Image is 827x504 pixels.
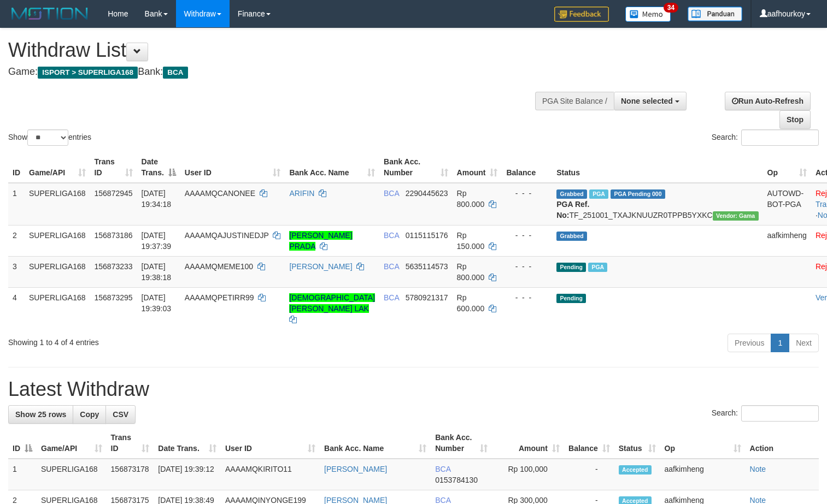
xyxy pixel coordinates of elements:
[95,231,133,240] span: 156873186
[95,293,133,302] span: 156873295
[90,152,137,183] th: Trans ID: activate to sort column ascending
[8,459,37,490] td: 1
[384,262,399,271] span: BCA
[625,7,671,22] img: Button%20Memo.svg
[8,405,73,424] a: Show 25 rows
[556,294,586,303] span: Pending
[589,189,608,199] span: Marked by aafchhiseyha
[741,405,819,422] input: Search:
[8,287,25,329] td: 4
[25,152,90,183] th: Game/API: activate to sort column ascending
[763,225,811,256] td: aafkimheng
[185,231,269,240] span: AAAAMQAJUSTINEDJP
[554,7,609,22] img: Feedback.jpg
[8,333,336,348] div: Showing 1 to 4 of 4 entries
[8,129,91,146] label: Show entries
[8,5,91,22] img: MOTION_logo.png
[8,67,541,78] h4: Game: Bank:
[406,189,448,198] span: Copy 2290445623 to clipboard
[384,293,399,302] span: BCA
[37,428,107,459] th: Game/API: activate to sort column ascending
[142,262,172,282] span: [DATE] 19:38:18
[289,293,375,313] a: [DEMOGRAPHIC_DATA][PERSON_NAME] LAK
[712,129,819,146] label: Search:
[750,465,766,473] a: Note
[741,129,819,146] input: Search:
[779,110,811,129] a: Stop
[435,476,478,484] span: Copy 0153784130 to clipboard
[113,410,128,419] span: CSV
[564,459,614,490] td: -
[289,231,352,251] a: [PERSON_NAME] PRADA
[8,152,25,183] th: ID
[163,67,187,79] span: BCA
[506,230,548,241] div: - - -
[406,293,448,302] span: Copy 5780921317 to clipboard
[25,256,90,287] td: SUPERLIGA168
[8,225,25,256] td: 2
[73,405,106,424] a: Copy
[789,334,819,352] a: Next
[185,293,254,302] span: AAAAMQPETIRR99
[142,189,172,209] span: [DATE] 19:34:18
[614,92,687,110] button: None selected
[221,459,320,490] td: AAAAMQKIRITO11
[457,189,485,209] span: Rp 800.000
[552,152,763,183] th: Status
[688,7,742,21] img: panduan.png
[25,287,90,329] td: SUPERLIGA168
[185,262,253,271] span: AAAAMQMEME100
[492,459,564,490] td: Rp 100,000
[556,189,587,199] span: Grabbed
[15,410,66,419] span: Show 25 rows
[453,152,502,183] th: Amount: activate to sort column ascending
[728,334,771,352] a: Previous
[180,152,285,183] th: User ID: activate to sort column ascending
[435,465,450,473] span: BCA
[621,97,673,105] span: None selected
[320,428,431,459] th: Bank Acc. Name: activate to sort column ascending
[614,428,660,459] th: Status: activate to sort column ascending
[556,263,586,272] span: Pending
[664,3,678,13] span: 34
[289,189,314,198] a: ARIFIN
[619,465,652,475] span: Accepted
[384,231,399,240] span: BCA
[25,183,90,226] td: SUPERLIGA168
[406,262,448,271] span: Copy 5635114573 to clipboard
[660,428,746,459] th: Op: activate to sort column ascending
[763,183,811,226] td: AUTOWD-BOT-PGA
[502,152,552,183] th: Balance
[506,292,548,303] div: - - -
[324,465,387,473] a: [PERSON_NAME]
[588,263,607,272] span: Marked by aafchhiseyha
[154,428,221,459] th: Date Trans.: activate to sort column ascending
[137,152,180,183] th: Date Trans.: activate to sort column descending
[37,459,107,490] td: SUPERLIGA168
[552,183,763,226] td: TF_251001_TXAJKNUUZR0TPPB5YXKC
[431,428,492,459] th: Bank Acc. Number: activate to sort column ascending
[457,262,485,282] span: Rp 800.000
[8,256,25,287] td: 3
[107,428,154,459] th: Trans ID: activate to sort column ascending
[142,231,172,251] span: [DATE] 19:37:39
[107,459,154,490] td: 156873178
[185,189,255,198] span: AAAAMQCANONEE
[384,189,399,198] span: BCA
[556,232,587,241] span: Grabbed
[105,405,136,424] a: CSV
[379,152,453,183] th: Bank Acc. Number: activate to sort column ascending
[289,262,352,271] a: [PERSON_NAME]
[763,152,811,183] th: Op: activate to sort column ascending
[8,183,25,226] td: 1
[746,428,819,459] th: Action
[535,92,614,110] div: PGA Site Balance /
[80,410,99,419] span: Copy
[38,67,138,79] span: ISPORT > SUPERLIGA168
[506,188,548,199] div: - - -
[25,225,90,256] td: SUPERLIGA168
[660,459,746,490] td: aafkimheng
[771,334,789,352] a: 1
[8,378,819,400] h1: Latest Withdraw
[142,293,172,313] span: [DATE] 19:39:03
